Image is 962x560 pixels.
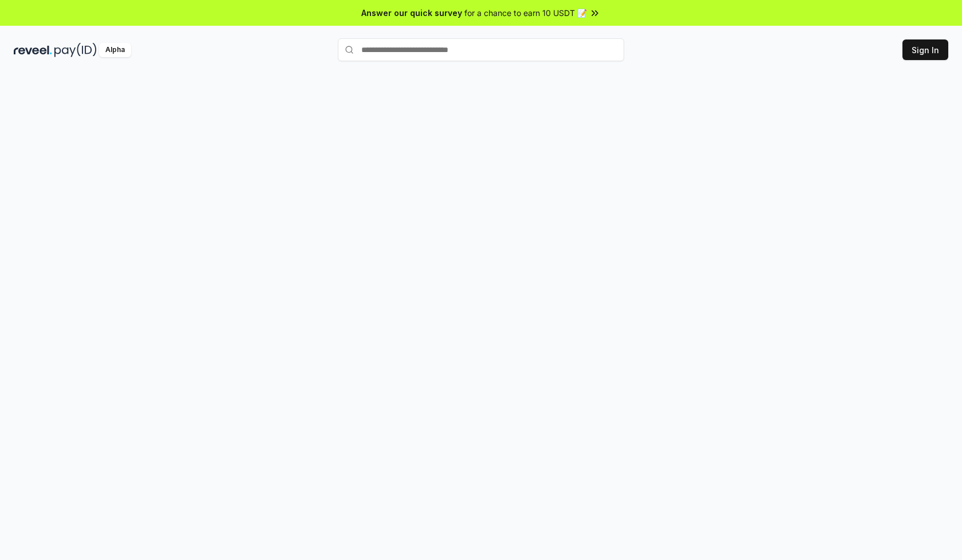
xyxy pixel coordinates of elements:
[99,43,131,57] div: Alpha
[361,7,462,19] span: Answer our quick survey
[14,43,52,57] img: reveel_dark
[902,39,948,60] button: Sign In
[464,7,587,19] span: for a chance to earn 10 USDT 📝
[54,43,97,57] img: pay_id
